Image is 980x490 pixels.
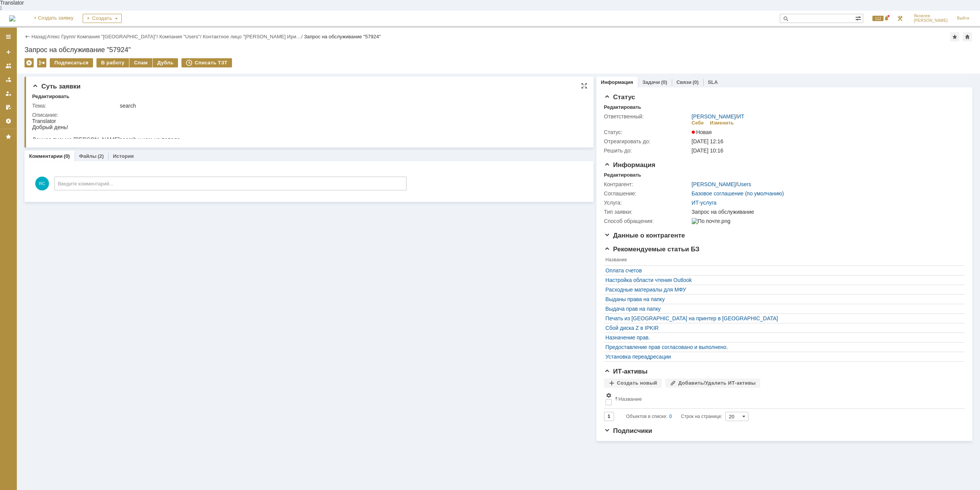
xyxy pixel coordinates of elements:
span: [DATE] 10:16 [692,147,724,154]
div: Редактировать [604,172,641,178]
a: Выдача прав на папку [606,306,959,312]
div: Способ обращения: [604,218,690,224]
a: Настройки [2,115,15,127]
a: Перейти на домашнюю страницу [9,15,15,21]
div: Контрагент: [604,181,690,187]
a: SLA [708,79,718,85]
span: [DATE] 12:16 [692,138,724,144]
a: Создать заявку [2,46,15,58]
div: Сбой диска Z в IPKIR [606,325,959,331]
div: (2) [98,153,104,159]
a: Оплата счетов [606,267,959,274]
a: Заявки на командах [2,60,15,72]
div: / [159,34,203,39]
a: Выданы права на папку [606,296,959,302]
span: Рекомендуемые статьи БЗ [604,246,700,253]
div: Редактировать [604,104,641,110]
a: Файлы [79,153,96,159]
a: Перейти в интерфейс администратора [895,14,905,23]
a: Настройка области чтения Outlook [606,277,959,283]
span: Настройки [606,392,612,398]
div: Ответственный: [604,113,690,120]
div: 0 [669,412,672,421]
span: [PERSON_NAME] [914,18,948,23]
a: Назад [31,34,46,39]
a: Users [737,181,751,187]
div: Создать [83,14,122,23]
div: На всю страницу [581,83,587,89]
div: / [692,181,751,187]
a: Атекс Групп [47,34,74,39]
i: Строк на странице: [626,412,722,421]
a: Задачи [642,79,660,85]
div: (0) [661,79,667,85]
span: Информация [604,161,655,169]
a: Мои согласования [2,101,15,113]
div: Статус: [604,129,690,135]
div: Решить до: [604,147,690,154]
div: | [46,33,47,39]
a: История [113,153,134,159]
div: Добавить в избранное [950,32,959,41]
a: Мои заявки [2,87,15,100]
div: Тема: [32,103,118,109]
a: Базовое соглашение (по умолчанию) [692,190,784,197]
div: Изменить [710,120,734,126]
a: Назначение прав. [606,334,959,341]
a: [PERSON_NAME] [692,113,736,120]
div: (0) [64,153,70,159]
span: 112 [872,16,884,21]
img: По почте.png [692,218,730,224]
a: Информация [601,79,633,85]
span: ЯС [35,177,49,190]
a: ИТ-услуга [692,200,717,206]
span: Расширенный поиск [855,14,863,21]
div: Запрос на обслуживание [692,209,960,215]
div: Сделать домашней страницей [963,32,972,41]
div: / [77,34,159,39]
span: Суть заявки [32,83,80,90]
a: Комментарии [29,153,63,159]
a: Заявки в моей ответственности [2,74,15,86]
div: Соглашение: [604,190,690,197]
div: search [120,103,580,109]
div: Запрос на обслуживание "57924" [304,34,381,39]
div: Описание: [32,112,581,118]
th: Название [613,391,961,409]
img: logo [9,15,15,21]
a: ИТ [737,113,745,120]
a: Компания "Users" [159,34,200,39]
a: [PERSON_NAME] [692,181,736,187]
a: Расходные материалы для МФУ [606,287,959,293]
a: Контактное лицо "[PERSON_NAME] Ири… [203,34,301,39]
span: Данные о контрагенте [604,232,685,239]
span: search [88,18,105,25]
div: Услуга: [604,200,690,206]
a: Установка переадресации [606,354,959,360]
div: Запрос на обслуживание "57924" [24,46,972,54]
a: Предоставление прав согласовано и выполнено. [606,344,959,350]
div: Название [619,396,642,402]
a: + Создать заявку [29,11,78,26]
div: Работа с массовостью [37,58,46,67]
span: Новая [692,129,712,135]
span: Подписчики [604,427,652,434]
span: Яковлев [914,14,948,18]
div: Редактировать [32,93,69,100]
a: Выйти [952,11,974,26]
div: Себе [692,120,704,126]
div: Открыть панель уведомлений [868,11,891,26]
a: Связи [676,79,691,85]
div: (0) [693,79,699,85]
a: Печать из [GEOGRAPHIC_DATA] на принтер в [GEOGRAPHIC_DATA] [606,315,959,321]
span: ИТ-активы [604,368,648,375]
a: Компания "[GEOGRAPHIC_DATA]" [77,34,157,39]
div: Тип заявки: [604,209,690,215]
span: Объектов в списке: [626,414,667,419]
